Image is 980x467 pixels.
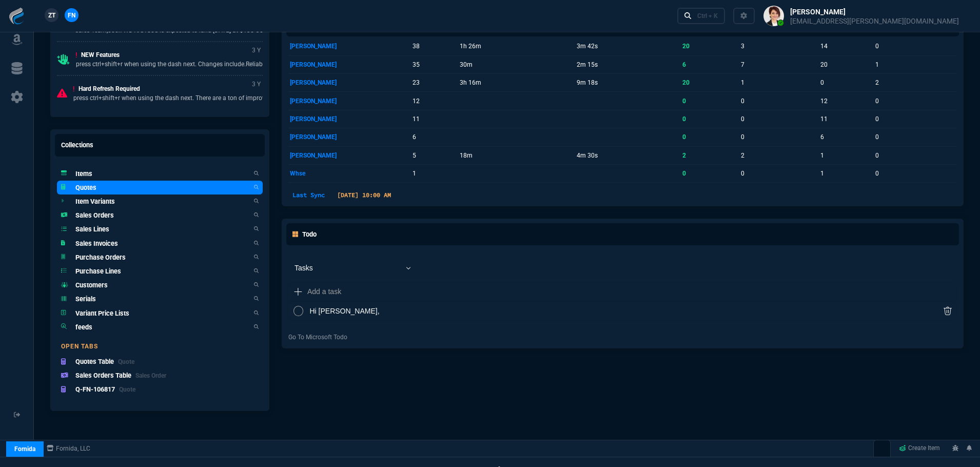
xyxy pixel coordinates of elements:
p: 20 [682,39,737,53]
p: 0 [741,112,817,126]
a: msbcCompanyName [44,444,93,453]
p: 0 [875,148,955,163]
p: 11 [820,112,872,126]
p: 0 [875,94,955,108]
p: 6 [820,130,872,144]
p: 20 [682,75,737,90]
a: Fornida [6,441,44,457]
p: 0 [682,130,737,144]
p: 2m 15s [577,57,679,72]
p: 6 [682,57,737,72]
h5: feeds [75,322,92,332]
h5: Collections [61,140,93,150]
p: [PERSON_NAME] [290,57,409,72]
p: 0 [741,130,817,144]
h5: Sales Invoices [75,239,118,248]
h5: Customers [75,280,108,290]
h5: Quotes [75,183,96,192]
p: 3m 42s [577,39,679,53]
p: 12 [413,94,456,108]
p: Hard Refresh Required [73,84,269,93]
a: Notifications [963,440,976,457]
p: 2 [875,75,955,90]
p: press ctrl+shift+r when using the dash next. There are a ton of improv... [73,93,269,103]
p: [PERSON_NAME] [290,112,409,126]
span: FN [68,11,75,20]
p: Quote [119,385,135,394]
h5: Sales Lines [75,224,109,234]
p: 2 [741,148,817,163]
p: 1h 26m [460,39,574,53]
p: 30m [460,57,574,72]
p: 1 [875,57,955,72]
p: 11 [413,112,456,126]
p: 0 [820,75,872,90]
p: 35 [413,57,456,72]
h5: Todo [292,229,317,239]
p: Whse [290,166,409,181]
h5: Purchase Orders [75,252,126,262]
p: 1 [741,75,817,90]
p: Last Sync [288,190,329,200]
p: [PERSON_NAME] [290,39,409,53]
p: NEW Features [76,50,273,60]
h6: Open Tabs [57,338,263,355]
p: 1 [820,148,872,163]
h5: Quotes Table [75,357,114,366]
p: Sales Order [135,371,166,380]
p: 14 [820,39,872,53]
p: 3h 16m [460,75,574,90]
span: ZT [48,11,55,20]
p: 5 [413,148,456,163]
a: REPORT A BUG [948,440,963,457]
p: 0 [875,39,955,53]
p: 3 Y [250,78,263,90]
h5: Sales Orders Table [75,371,131,380]
p: 0 [741,94,817,108]
p: [DATE] 10:00 AM [333,190,395,200]
div: Ctrl + K [697,12,718,20]
p: 0 [682,112,737,126]
p: 12 [820,94,872,108]
h5: Item Variants [75,197,115,206]
p: 9m 18s [577,75,679,90]
p: 3 [741,39,817,53]
p: 7 [741,57,817,72]
p: 0 [875,112,955,126]
p: 6 [413,130,456,144]
h5: Variant Price Lists [75,308,129,318]
p: press ctrl+shift+r when using the dash next. Changes include.Reliable ... [76,60,273,69]
h5: Q-FN-106817 [75,384,115,394]
p: [PERSON_NAME] [290,75,409,90]
p: 4m 30s [577,148,679,163]
p: 23 [413,75,456,90]
p: 0 [682,94,737,108]
p: 1 [820,166,872,181]
p: [PERSON_NAME] [290,94,409,108]
h5: Items [75,169,92,179]
p: 3 Y [250,44,263,56]
p: 0 [875,166,955,181]
a: Create Item [895,440,944,456]
p: Quote [118,357,134,366]
h5: Sales Orders [75,210,114,220]
p: 1 [413,166,456,181]
p: 18m [460,148,574,163]
h5: Purchase Lines [75,266,121,276]
p: [PERSON_NAME] [290,148,409,163]
p: [PERSON_NAME] [290,130,409,144]
p: 0 [741,166,817,181]
p: 20 [820,57,872,72]
p: 2 [682,148,737,163]
a: Go To Microsoft Todo [288,333,347,342]
p: 0 [682,166,737,181]
h5: Serials [75,294,96,304]
p: 0 [875,130,955,144]
p: 38 [413,39,456,53]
